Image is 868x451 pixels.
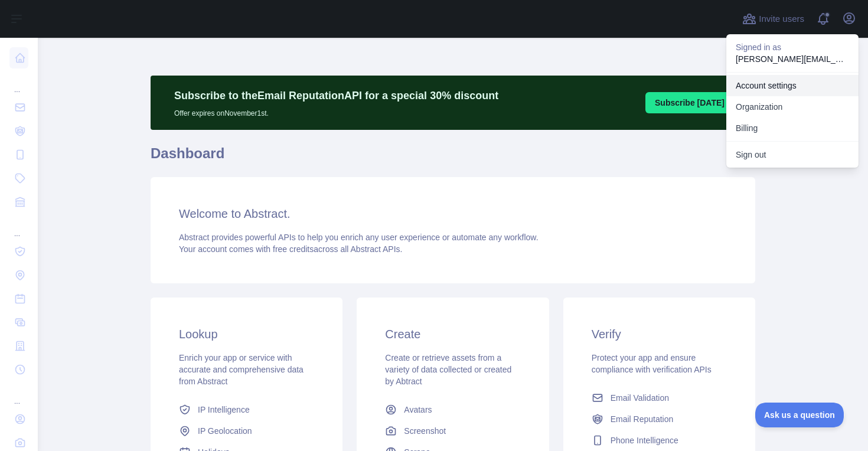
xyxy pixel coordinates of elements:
p: Offer expires on November 1st. [174,104,498,118]
div: ... [9,383,28,406]
p: Signed in as [736,41,849,53]
span: free credits [273,244,314,254]
span: Enrich your app or service with accurate and comprehensive data from Abstract [179,353,304,386]
h1: Dashboard [151,144,755,172]
a: IP Intelligence [174,399,319,420]
a: Email Validation [587,387,732,408]
a: Screenshot [380,420,525,442]
a: IP Geolocation [174,420,319,442]
span: Avatars [404,404,432,416]
span: Your account comes with across all Abstract APIs. [179,244,402,254]
span: Email Reputation [611,413,674,425]
span: Create or retrieve assets from a variety of data collected or created by Abtract [385,353,511,386]
button: Billing [726,117,859,139]
h3: Welcome to Abstract. [179,205,727,222]
h3: Lookup [179,326,314,342]
span: IP Geolocation [198,425,252,437]
span: IP Intelligence [198,404,250,416]
a: Account settings [726,75,859,96]
div: ... [9,215,28,238]
iframe: Toggle Customer Support [755,403,844,427]
button: Subscribe [DATE] [645,92,734,113]
a: Organization [726,96,859,117]
button: Sign out [726,144,859,165]
span: Abstract provides powerful APIs to help you enrich any user experience or automate any workflow. [179,233,539,242]
h3: Create [385,326,520,342]
p: [PERSON_NAME][EMAIL_ADDRESS][DOMAIN_NAME] [736,53,849,65]
h3: Verify [592,326,727,342]
span: Email Validation [611,392,669,404]
span: Invite users [759,12,804,26]
a: Email Reputation [587,408,732,430]
a: Avatars [380,399,525,420]
a: Phone Intelligence [587,430,732,451]
p: Subscribe to the Email Reputation API for a special 30 % discount [174,87,498,104]
span: Protect your app and ensure compliance with verification APIs [592,353,712,374]
div: ... [9,71,28,94]
button: Invite users [740,9,807,28]
span: Screenshot [404,425,446,437]
span: Phone Intelligence [611,434,678,446]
